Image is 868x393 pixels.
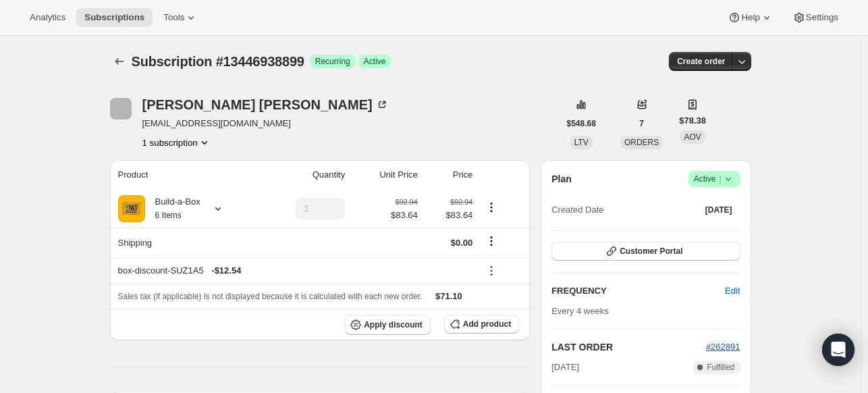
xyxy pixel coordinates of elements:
[567,118,596,129] span: $548.68
[639,118,644,129] span: 7
[725,284,740,298] span: Edit
[84,12,144,23] span: Subscriptions
[669,52,733,71] button: Create order
[481,234,502,248] button: Shipping actions
[30,12,65,23] span: Analytics
[551,340,706,354] h2: LAST ORDER
[142,98,389,111] div: [PERSON_NAME] [PERSON_NAME]
[163,12,184,23] span: Tools
[822,334,855,366] div: Open Intercom Messenger
[435,291,462,301] span: $71.10
[155,211,182,220] small: 6 Items
[450,198,472,206] small: $92.94
[559,114,604,133] button: $548.68
[706,342,740,352] a: #262891
[631,114,652,133] button: 7
[551,203,603,217] span: Created Date
[142,117,389,130] span: [EMAIL_ADDRESS][DOMAIN_NAME]
[364,56,386,67] span: Active
[551,361,579,374] span: [DATE]
[551,242,740,261] button: Customer Portal
[391,209,418,222] span: $83.64
[707,362,734,373] span: Fulfilled
[110,98,132,120] span: Richard L Johnston
[677,56,725,67] span: Create order
[118,195,145,222] img: product img
[719,174,721,184] span: |
[118,292,423,301] span: Sales tax (if applicable) is not displayed because it is calculated with each new order.
[118,264,473,278] div: box-discount-SUZ1A5
[155,8,206,27] button: Tools
[426,209,473,222] span: $83.64
[76,8,153,27] button: Subscriptions
[481,200,502,215] button: Product actions
[551,172,572,186] h2: Plan
[396,198,418,206] small: $92.94
[451,238,473,248] span: $0.00
[211,264,241,278] span: - $12.54
[364,319,423,330] span: Apply discount
[345,315,431,335] button: Apply discount
[624,138,659,147] span: ORDERS
[259,160,349,190] th: Quantity
[349,160,422,190] th: Unit Price
[444,315,519,334] button: Add product
[110,52,129,71] button: Subscriptions
[694,172,735,186] span: Active
[806,12,838,23] span: Settings
[697,201,740,219] button: [DATE]
[741,12,759,23] span: Help
[574,138,589,147] span: LTV
[422,160,477,190] th: Price
[463,319,511,330] span: Add product
[784,8,846,27] button: Settings
[132,54,304,69] span: Subscription #13446938899
[620,246,682,257] span: Customer Portal
[706,340,740,354] button: #262891
[684,132,701,142] span: AOV
[705,205,732,215] span: [DATE]
[110,228,259,257] th: Shipping
[315,56,350,67] span: Recurring
[142,136,211,149] button: Product actions
[110,160,259,190] th: Product
[145,195,200,222] div: Build-a-Box
[22,8,74,27] button: Analytics
[679,114,706,128] span: $78.38
[551,306,609,316] span: Every 4 weeks
[717,280,748,302] button: Edit
[720,8,781,27] button: Help
[551,284,725,298] h2: FREQUENCY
